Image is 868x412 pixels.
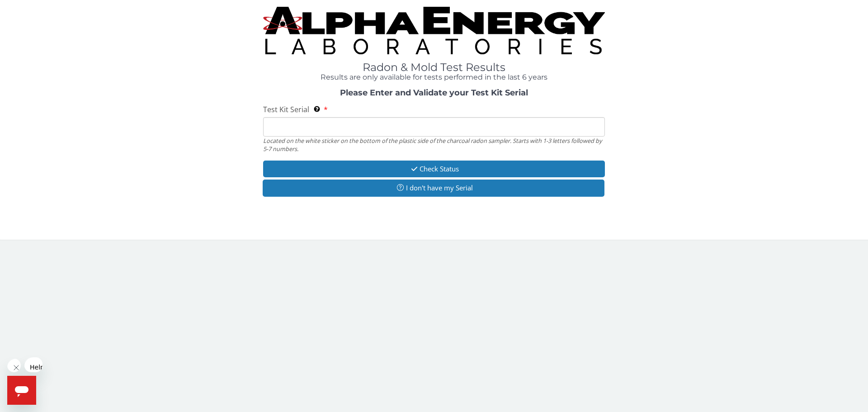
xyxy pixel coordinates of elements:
img: TightCrop.jpg [263,7,605,54]
h4: Results are only available for tests performed in the last 6 years [263,73,605,81]
strong: Please Enter and Validate your Test Kit Serial [340,88,528,98]
button: Check Status [263,161,605,177]
iframe: Button to launch messaging window [7,376,36,405]
div: Located on the white sticker on the bottom of the plastic side of the charcoal radon sampler. Sta... [263,137,605,153]
iframe: Message from company [24,357,42,372]
iframe: Close message [7,359,21,372]
span: Help [5,6,20,14]
button: I don't have my Serial [263,180,604,196]
span: Test Kit Serial [263,104,309,114]
h1: Radon & Mold Test Results [263,62,605,73]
